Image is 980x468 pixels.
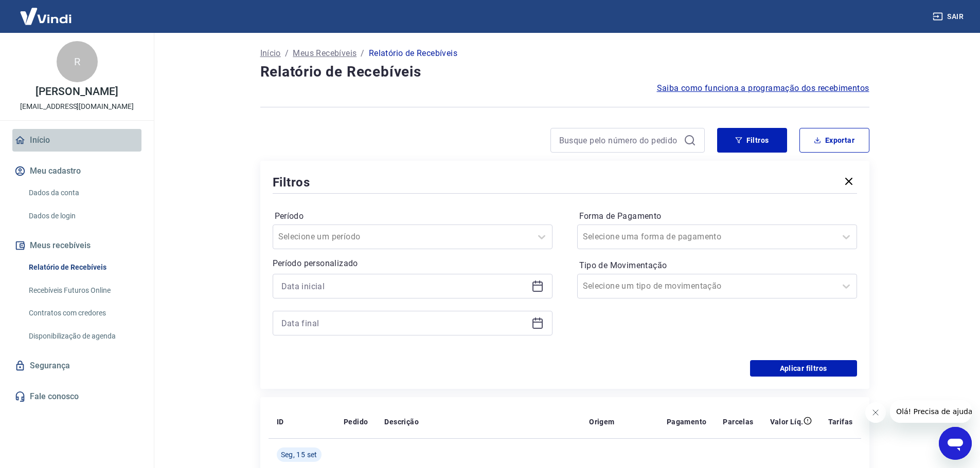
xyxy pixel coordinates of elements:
[384,417,419,427] p: Descrição
[25,257,141,278] a: Relatório de Recebíveis
[275,210,550,222] label: Período
[369,47,457,60] p: Relatório de Recebíveis
[277,417,284,427] p: ID
[579,210,855,222] label: Forma de Pagamento
[559,133,680,148] input: Busque pelo número do pedido
[260,62,869,82] h4: Relatório de Recebíveis
[931,7,968,26] button: Sair
[273,257,553,270] p: Período personalizado
[828,417,853,427] p: Tarifas
[770,417,804,427] p: Valor Líq.
[35,86,118,97] p: [PERSON_NAME]
[939,427,972,460] iframe: Botão para abrir a janela de mensagens
[20,101,134,112] p: [EMAIL_ADDRESS][DOMAIN_NAME]
[361,47,364,60] p: /
[799,128,869,153] button: Exportar
[281,450,317,460] span: Seg, 15 set
[12,354,141,377] a: Segurança
[589,417,614,427] p: Origem
[25,182,141,203] a: Dados da conta
[12,160,141,182] button: Meu cadastro
[281,315,527,331] input: Data final
[750,360,857,377] button: Aplicar filtros
[25,280,141,301] a: Recebíveis Futuros Online
[273,174,311,191] h5: Filtros
[260,47,281,60] a: Início
[281,278,527,294] input: Data inicial
[657,82,869,95] a: Saiba como funciona a programação dos recebimentos
[344,417,368,427] p: Pedido
[579,259,855,272] label: Tipo de Movimentação
[25,205,141,227] a: Dados de login
[57,41,98,82] div: R
[890,400,972,423] iframe: Mensagem da empresa
[865,402,886,423] iframe: Fechar mensagem
[12,385,141,408] a: Fale conosco
[12,1,79,32] img: Vindi
[12,234,141,257] button: Meus recebíveis
[717,128,787,153] button: Filtros
[6,7,86,15] span: Olá! Precisa de ajuda?
[25,326,141,347] a: Disponibilização de agenda
[293,47,357,60] a: Meus Recebíveis
[12,129,141,152] a: Início
[667,417,707,427] p: Pagamento
[25,303,141,324] a: Contratos com credores
[285,47,289,60] p: /
[723,417,753,427] p: Parcelas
